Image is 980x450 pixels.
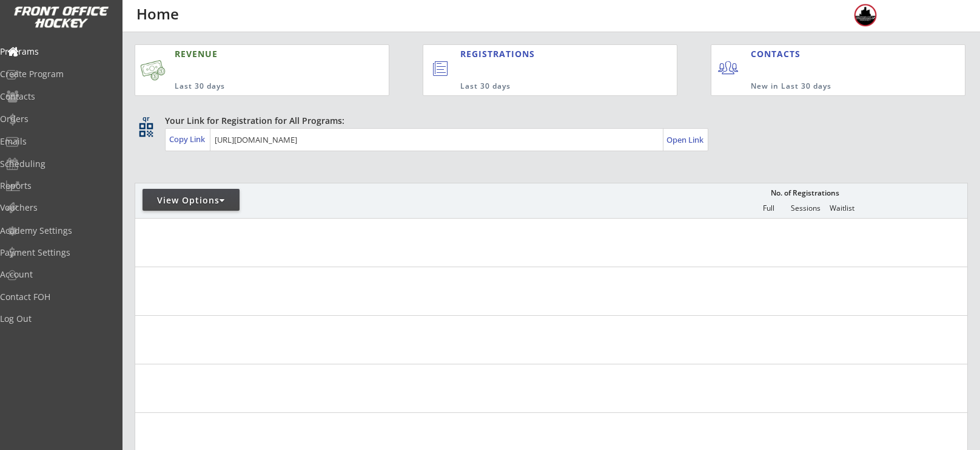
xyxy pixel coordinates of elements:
[750,204,787,213] div: Full
[137,121,155,139] button: qr_code
[169,134,207,145] div: Copy Link
[165,115,930,127] div: Your Link for Registration for All Programs:
[767,189,842,197] div: No. of Registrations
[175,81,330,92] div: Last 30 days
[138,115,153,123] div: qr
[460,81,627,92] div: Last 30 days
[143,194,240,206] div: View Options
[824,204,860,213] div: Waitlist
[460,48,621,60] div: REGISTRATIONS
[751,48,806,60] div: CONTACTS
[666,135,705,145] div: Open Link
[787,204,824,213] div: Sessions
[175,48,330,60] div: REVENUE
[751,81,908,92] div: New in Last 30 days
[666,131,705,148] a: Open Link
